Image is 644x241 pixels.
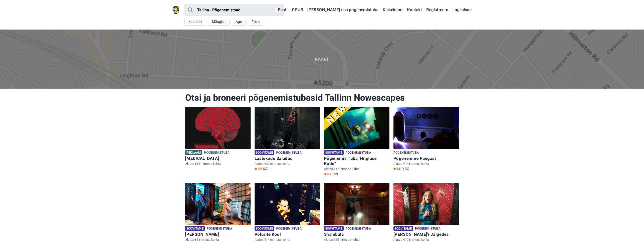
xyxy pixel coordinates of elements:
a: [PERSON_NAME] uus põgenemistuba [306,5,380,14]
img: Star [393,168,396,170]
span: Põgenemistuba [393,150,419,156]
p: Alates €22 inimese kohta [255,162,320,166]
span: Soovitame [185,226,205,231]
img: Alice'i Jälgedes [393,183,459,225]
span: Põgenemistuba [346,226,371,232]
h1: Otsi ja broneeri põgenemistubasid Tallinn Nowescapes [185,92,459,103]
img: Shambala [324,183,389,225]
span: Põgenemistuba [204,150,229,156]
span: 4.9 [255,167,262,171]
a: Põgenemine Pangast Põgenemistuba Põgenemine Pangast Alates €14 inimese kohta Star4.8 (420) [393,107,459,172]
a: Kontakt [406,5,423,14]
a: Põgenemis Tuba "Hiiglase Kodu" Soovitame Põgenemistuba Põgenemis Tuba "Hiiglase Kodu" Alates €17 ... [324,107,389,177]
p: Alates €17 inimese kohta [324,167,389,171]
button: Kuupäev [184,18,206,26]
a: Lastekodu Saladus Soovitame Põgenemistuba Lastekodu Saladus Alates €22 inimese kohta Star4.9 (29) [255,107,320,172]
span: Põgenemistuba [346,150,371,156]
input: proovi “Tallinn” [184,4,284,16]
a: Registreeru [425,5,449,14]
p: Alates €14 inimese kohta [393,162,459,166]
h6: [PERSON_NAME] [185,232,251,237]
span: Soovitame [324,150,344,155]
img: Eesti [274,8,278,12]
span: 4.9 [324,172,331,176]
img: Lastekodu Saladus [255,107,320,149]
img: Nowescape logo [172,6,179,14]
h6: [MEDICAL_DATA] [185,156,251,161]
span: Reklaam [185,150,202,155]
a: Paranoia Reklaam Põgenemistuba [MEDICAL_DATA] Alates €13 inimese kohta [185,107,251,167]
a: Eesti [273,5,289,14]
button: Mängijat [208,18,230,26]
img: Võlurite Kool [255,183,320,225]
h6: Lastekodu Saladus [255,156,320,161]
span: Põgenemistuba [415,226,440,232]
span: Põgenemistuba [276,150,302,156]
span: (72) [332,172,338,176]
span: Soovitame [324,226,344,231]
button: Age [232,18,246,26]
img: Põgenemis Tuba "Hiiglase Kodu" [324,107,389,149]
h6: Põgenemis Tuba "Hiiglase Kodu" [324,156,389,166]
span: Põgenemistuba [207,226,232,232]
span: 4.8 [393,167,401,171]
h6: Võlurite Kool [255,232,320,237]
a: € EUR [290,5,304,14]
a: Kinkekaart [381,5,404,14]
h6: [PERSON_NAME]'i Jälgedes [393,232,459,237]
img: Star [324,173,326,175]
img: Põgenemine Pangast [393,107,459,149]
h6: Põgenemine Pangast [393,156,459,161]
span: (29) [263,167,268,171]
img: Star [255,168,257,170]
span: Soovitame [255,150,274,155]
button: Filtrid [248,18,264,26]
span: Soovitame [393,226,413,231]
span: Soovitame [255,226,274,231]
span: (420) [402,167,409,171]
p: Alates €13 inimese kohta [185,162,251,166]
img: Paranoia [185,107,251,149]
img: Sherlock Holmes [185,183,251,225]
h6: Shambala [324,232,389,237]
a: Logi sisse [451,5,472,14]
span: Põgenemistuba [276,226,302,232]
